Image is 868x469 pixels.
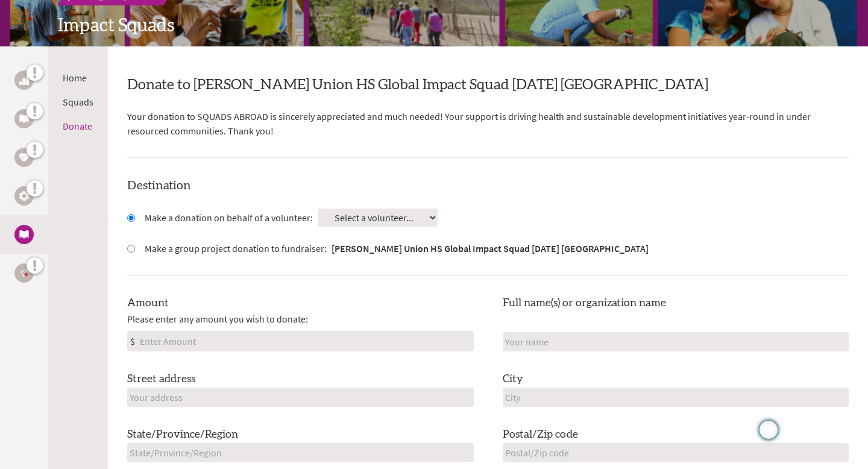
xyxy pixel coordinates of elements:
label: Amount [127,295,169,312]
a: Home [63,72,87,84]
input: Your name [503,332,849,351]
label: Street address [127,371,195,388]
li: Home [63,71,93,85]
img: Health [19,153,29,161]
a: Medical [14,263,34,283]
span: Please enter any amount you wish to donate: [127,312,308,326]
p: Your donation to SQUADS ABROAD is sincerely appreciated and much needed! Your support is driving ... [127,109,849,138]
a: Donate [63,120,92,132]
li: Donate [63,119,93,133]
a: Business [14,71,34,90]
img: Education [19,115,29,123]
a: Health [14,148,34,167]
a: Squads [63,96,93,108]
label: State/Province/Region [127,426,238,443]
h2: Impact Squads [58,15,810,37]
input: State/Province/Region [127,443,474,462]
h4: Destination [127,177,849,194]
img: Business [19,75,29,85]
a: Impact [14,225,34,244]
h2: Donate to [PERSON_NAME] Union HS Global Impact Squad [DATE] [GEOGRAPHIC_DATA] [127,75,849,95]
img: STEM [19,191,29,201]
label: Full name(s) or organization name [503,295,666,312]
label: City [503,371,523,388]
a: Education [14,109,34,128]
input: Your address [127,388,474,407]
div: $ [128,332,137,351]
img: Impact [19,230,29,239]
img: Medical [19,268,29,278]
li: Squads [63,95,93,109]
input: City [503,388,849,407]
label: Make a donation on behalf of a volunteer: [145,210,313,225]
label: Postal/Zip code [503,426,578,443]
label: Make a group project donation to fundraiser: [145,241,649,256]
input: Postal/Zip code [503,443,849,462]
a: STEM [14,186,34,206]
input: Enter Amount [137,332,473,351]
strong: [PERSON_NAME] Union HS Global Impact Squad [DATE] [GEOGRAPHIC_DATA] [332,242,649,254]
